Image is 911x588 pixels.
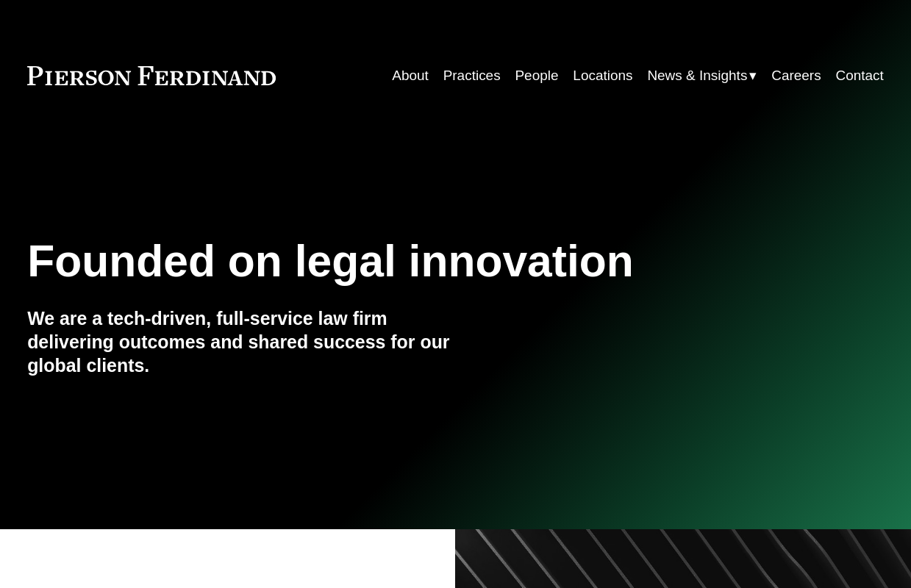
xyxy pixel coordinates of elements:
[835,62,883,90] a: Contact
[771,62,821,90] a: Careers
[27,307,455,377] h4: We are a tech-driven, full-service law firm delivering outcomes and shared success for our global...
[27,236,741,287] h1: Founded on legal innovation
[573,62,632,90] a: Locations
[515,62,558,90] a: People
[392,62,429,90] a: About
[443,62,501,90] a: Practices
[647,62,757,90] a: folder dropdown
[647,63,747,88] span: News & Insights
